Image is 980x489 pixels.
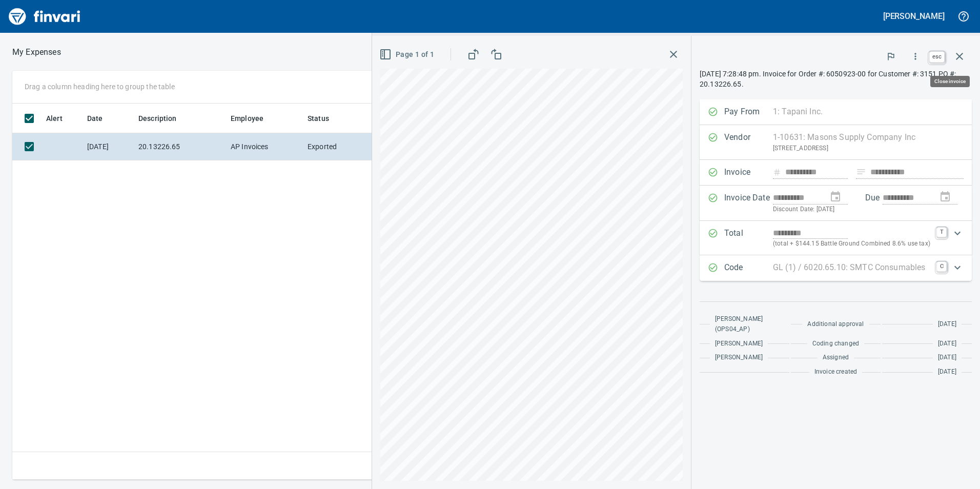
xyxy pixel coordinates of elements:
[138,112,177,125] span: Description
[773,261,926,274] p: GL (1) / 6020.65.10: SMTC Consumables
[87,112,103,125] span: Date
[231,112,263,125] span: Employee
[46,112,76,125] span: Alert
[715,314,784,335] span: [PERSON_NAME] (OPS04_AP)
[87,112,116,125] span: Date
[936,227,947,237] a: T
[83,133,134,160] td: [DATE]
[138,112,190,125] span: Description
[46,112,63,125] span: Alert
[25,81,175,92] p: Drag a column heading here to group the table
[938,339,956,349] span: [DATE]
[938,367,956,377] span: [DATE]
[938,319,956,330] span: [DATE]
[715,353,763,363] span: [PERSON_NAME]
[308,112,342,125] span: Status
[715,339,763,349] span: [PERSON_NAME]
[227,133,303,160] td: AP Invoices
[880,45,902,68] button: Flag
[6,4,83,29] img: Finvari
[773,239,930,249] p: (total + $144.15 Battle Ground Combined 8.6% use tax)
[724,261,773,275] p: Code
[12,46,61,58] p: My Expenses
[231,112,277,125] span: Employee
[812,339,859,349] span: Coding changed
[377,45,438,64] button: Page 1 of 1
[700,255,972,281] div: Expand
[929,51,945,63] a: esc
[881,8,947,24] button: [PERSON_NAME]
[700,69,972,89] p: [DATE] 7:28:48 pm. Invoice for Order #: 6050923-00 for Customer #: 3151 PO #: 20.13226.65.
[814,367,857,377] span: Invoice created
[936,261,947,272] a: C
[134,133,227,160] td: 20.13226.65
[12,46,61,58] nav: breadcrumb
[823,353,849,363] span: Assigned
[938,353,956,363] span: [DATE]
[883,11,945,22] h5: [PERSON_NAME]
[303,133,380,160] td: Exported
[807,319,864,330] span: Additional approval
[724,227,773,249] p: Total
[381,48,434,61] span: Page 1 of 1
[308,112,329,125] span: Status
[904,45,927,68] button: More
[700,221,972,255] div: Expand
